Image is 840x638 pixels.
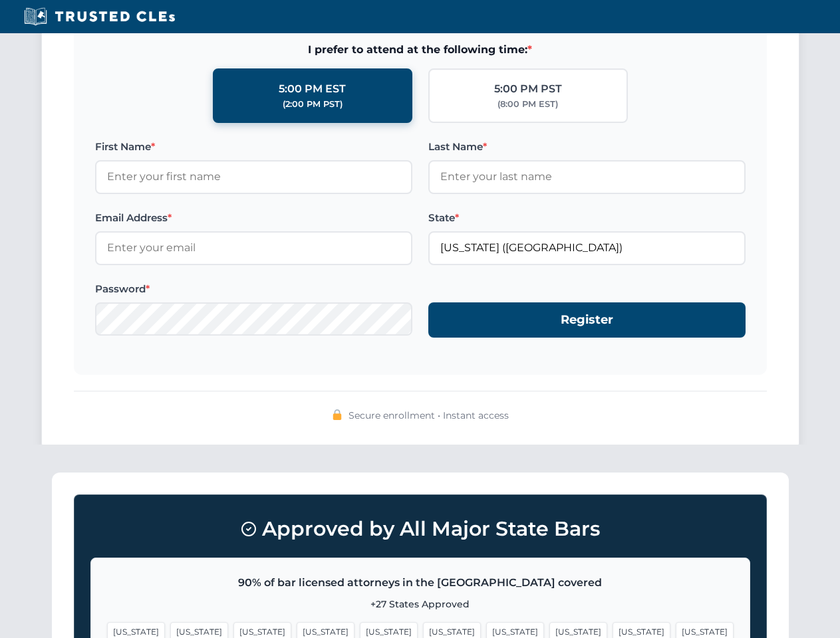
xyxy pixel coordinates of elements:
[428,302,746,338] button: Register
[90,511,750,547] h3: Approved by All Major State Bars
[349,408,509,423] span: Secure enrollment • Instant access
[283,98,343,111] div: (2:00 PM PST)
[95,281,412,297] label: Password
[279,80,346,98] div: 5:00 PM EST
[95,210,412,226] label: Email Address
[95,231,412,265] input: Enter your email
[428,139,746,155] label: Last Name
[107,597,734,611] p: +27 States Approved
[428,231,746,265] input: Florida (FL)
[332,409,343,420] img: 🔒
[428,210,746,226] label: State
[428,160,746,193] input: Enter your last name
[95,160,412,193] input: Enter your first name
[20,7,179,27] img: Trusted CLEs
[497,98,558,111] div: (8:00 PM EST)
[494,80,562,98] div: 5:00 PM PST
[95,41,746,58] span: I prefer to attend at the following time:
[95,139,412,155] label: First Name
[107,574,734,591] p: 90% of bar licensed attorneys in the [GEOGRAPHIC_DATA] covered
